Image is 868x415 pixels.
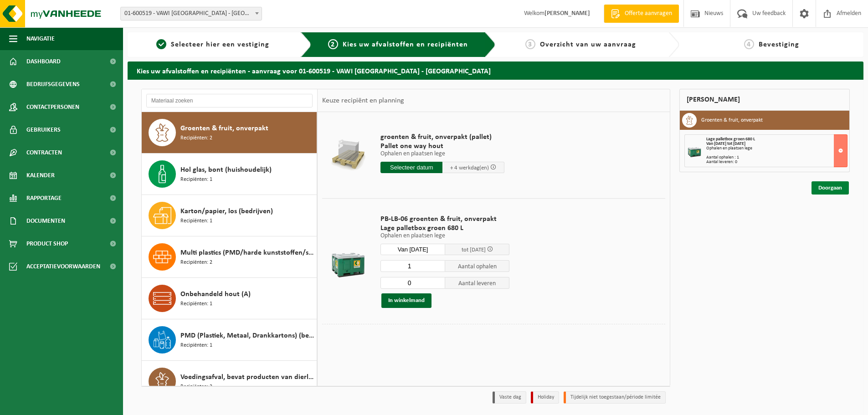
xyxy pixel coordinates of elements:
button: Onbehandeld hout (A) Recipiënten: 1 [142,278,317,319]
span: Onbehandeld hout (A) [180,289,251,300]
input: Selecteer datum [380,244,445,255]
span: Pallet one way hout [380,142,504,151]
span: Voedingsafval, bevat producten van dierlijke oorsprong, onverpakt, categorie 3 [180,372,314,383]
span: Aantal leveren [445,277,510,289]
span: Multi plastics (PMD/harde kunststoffen/spanbanden/EPS/folie naturel/folie gemengd) [180,247,314,258]
span: Contactpersonen [26,96,79,118]
span: Bevestiging [759,41,799,48]
span: Aantal ophalen [445,260,510,272]
li: Holiday [531,391,559,404]
h3: Groenten & fruit, onverpakt [701,113,763,128]
span: Groenten & fruit, onverpakt [180,123,268,134]
button: Karton/papier, los (bedrijven) Recipiënten: 1 [142,195,317,236]
p: Ophalen en plaatsen lege [380,233,509,239]
button: Hol glas, bont (huishoudelijk) Recipiënten: 1 [142,154,317,195]
span: Recipiënten: 2 [180,383,212,391]
span: Lage palletbox groen 680 L [380,224,509,233]
span: Hol glas, bont (huishoudelijk) [180,164,272,175]
div: Aantal ophalen : 1 [706,155,847,160]
span: Contracten [26,141,62,164]
strong: Van [DATE] tot [DATE] [706,141,745,146]
span: Kies uw afvalstoffen en recipiënten [343,41,468,48]
span: PMD (Plastiek, Metaal, Drankkartons) (bedrijven) [180,330,314,341]
p: Ophalen en plaatsen lege [380,151,504,157]
span: Recipiënten: 1 [180,341,212,350]
span: 2 [328,39,338,49]
span: Recipiënten: 1 [180,300,212,308]
a: Offerte aanvragen [604,5,679,23]
span: 3 [525,39,535,49]
span: Acceptatievoorwaarden [26,255,100,278]
span: 1 [156,39,166,49]
li: Vaste dag [493,391,526,404]
button: Voedingsafval, bevat producten van dierlijke oorsprong, onverpakt, categorie 3 Recipiënten: 2 [142,361,317,402]
span: Product Shop [26,232,68,255]
button: Groenten & fruit, onverpakt Recipiënten: 2 [142,112,317,154]
button: Multi plastics (PMD/harde kunststoffen/spanbanden/EPS/folie naturel/folie gemengd) Recipiënten: 2 [142,236,317,278]
a: Doorgaan [812,181,849,195]
span: Selecteer hier een vestiging [171,41,269,48]
input: Materiaal zoeken [146,94,313,108]
div: Keuze recipiënt en planning [318,89,409,112]
span: Dashboard [26,50,61,73]
span: PB-LB-06 groenten & fruit, onverpakt [380,215,509,224]
span: 4 [744,39,754,49]
span: Documenten [26,210,65,232]
div: Ophalen en plaatsen lege [706,146,847,151]
a: 1Selecteer hier een vestiging [132,39,293,50]
span: Gebruikers [26,118,61,141]
span: Kalender [26,164,55,187]
span: tot [DATE] [462,247,486,253]
strong: [PERSON_NAME] [544,10,590,17]
span: groenten & fruit, onverpakt (pallet) [380,133,504,142]
button: PMD (Plastiek, Metaal, Drankkartons) (bedrijven) Recipiënten: 1 [142,319,317,361]
span: Navigatie [26,27,55,50]
li: Tijdelijk niet toegestaan/période limitée [564,391,666,404]
span: Offerte aanvragen [622,9,674,18]
span: Karton/papier, los (bedrijven) [180,206,273,217]
span: Lage palletbox groen 680 L [706,137,755,142]
span: + 4 werkdag(en) [450,165,489,171]
span: Recipiënten: 2 [180,258,212,267]
span: 01-600519 - VAWI NV - ANTWERPEN [121,7,262,20]
div: Aantal leveren: 0 [706,160,847,164]
span: Bedrijfsgegevens [26,73,80,96]
span: Recipiënten: 1 [180,217,212,225]
span: Recipiënten: 1 [180,175,212,184]
input: Selecteer datum [380,162,442,173]
button: In winkelmand [381,293,431,308]
h2: Kies uw afvalstoffen en recipiënten - aanvraag voor 01-600519 - VAWI [GEOGRAPHIC_DATA] - [GEOGRAP... [128,61,863,79]
span: Recipiënten: 2 [180,134,212,143]
span: Rapportage [26,187,62,210]
div: [PERSON_NAME] [679,89,850,111]
span: Overzicht van uw aanvraag [540,41,636,48]
span: 01-600519 - VAWI NV - ANTWERPEN [120,7,262,20]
